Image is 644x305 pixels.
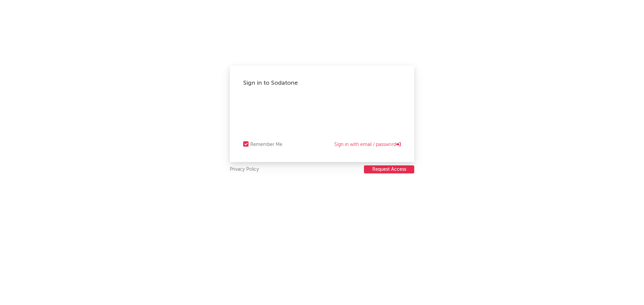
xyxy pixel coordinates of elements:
[243,79,401,87] div: Sign in to Sodatone
[364,165,414,173] button: Request Access
[364,165,414,174] a: Request Access
[250,141,282,149] div: Remember Me
[334,141,401,149] a: Sign in with email / password
[230,165,259,174] a: Privacy Policy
